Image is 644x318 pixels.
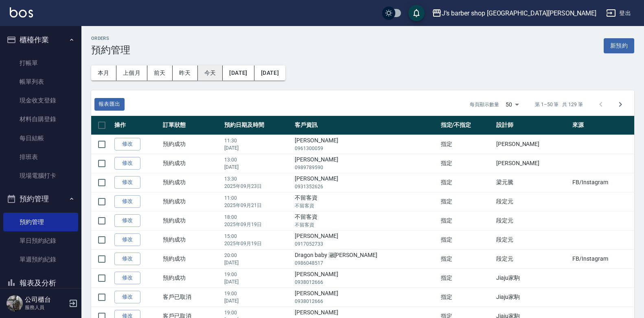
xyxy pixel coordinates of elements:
[224,221,291,228] p: 2025年09月19日
[494,116,570,135] th: 設計師
[161,154,222,173] td: 預約成功
[439,211,494,230] td: 指定
[224,271,291,278] p: 19:00
[224,309,291,316] p: 19:00
[114,291,140,303] a: 修改
[439,154,494,173] td: 指定
[3,250,78,269] a: 單週預約紀錄
[295,240,436,248] p: 0917052733
[224,213,291,221] p: 18:00
[293,192,438,211] td: 不留客資
[3,188,78,209] button: 預約管理
[429,5,600,22] button: J’s barber shop [GEOGRAPHIC_DATA][PERSON_NAME]
[224,290,291,297] p: 19:00
[224,240,291,247] p: 2025年09月19日
[611,95,630,114] button: Go to next page
[7,295,23,311] img: Person
[224,194,291,202] p: 11:00
[25,296,66,304] h5: 公司櫃台
[224,163,291,171] p: [DATE]
[91,36,130,41] h2: Orders
[224,202,291,209] p: 2025年09月21日
[161,268,222,288] td: 預約成功
[224,278,291,285] p: [DATE]
[223,65,254,81] button: [DATE]
[114,214,140,227] a: 修改
[295,279,436,286] p: 0938012666
[494,192,570,211] td: 段定元
[293,230,438,249] td: [PERSON_NAME]
[147,65,173,81] button: 前天
[293,135,438,154] td: [PERSON_NAME]
[254,65,285,81] button: [DATE]
[295,298,436,305] p: 0938012666
[295,145,436,152] p: 0961300059
[3,91,78,110] a: 現金收支登錄
[293,154,438,173] td: [PERSON_NAME]
[161,135,222,154] td: 預約成功
[3,272,78,294] button: 報表及分析
[224,144,291,152] p: [DATE]
[224,183,291,190] p: 2025年09月23日
[114,195,140,208] a: 修改
[295,259,436,267] p: 0986048517
[3,129,78,148] a: 每日結帳
[439,230,494,249] td: 指定
[114,253,140,265] a: 修改
[494,230,570,249] td: 段定元
[3,72,78,91] a: 帳單列表
[222,116,293,135] th: 預約日期及時間
[91,65,116,81] button: 本月
[3,29,78,50] button: 櫃檯作業
[173,65,198,81] button: 昨天
[295,164,436,171] p: 0989789590
[439,249,494,268] td: 指定
[494,154,570,173] td: [PERSON_NAME]
[10,7,33,17] img: Logo
[439,192,494,211] td: 指定
[161,211,222,230] td: 預約成功
[114,157,140,170] a: 修改
[3,213,78,231] a: 預約管理
[570,116,634,135] th: 來源
[494,249,570,268] td: 段定元
[161,230,222,249] td: 預約成功
[494,211,570,230] td: 段定元
[293,173,438,192] td: [PERSON_NAME]
[494,173,570,192] td: 梁元騰
[535,101,583,108] p: 第 1–50 筆 共 129 筆
[114,138,140,150] a: 修改
[25,304,66,311] p: 服務人員
[570,249,634,268] td: FB/Instagram
[3,231,78,250] a: 單日預約紀錄
[224,233,291,240] p: 15:00
[112,116,161,135] th: 操作
[293,288,438,307] td: [PERSON_NAME]
[570,173,634,192] td: FB/Instagram
[114,233,140,246] a: 修改
[439,135,494,154] td: 指定
[114,272,140,284] a: 修改
[198,65,223,81] button: 今天
[224,252,291,259] p: 20:00
[114,176,140,189] a: 修改
[295,221,436,229] p: 不留客資
[293,249,438,268] td: Dragon baby 瀜[PERSON_NAME]
[161,192,222,211] td: 預約成功
[604,38,634,53] button: 新預約
[161,173,222,192] td: 預約成功
[94,98,125,111] button: 報表匯出
[3,148,78,166] a: 排班表
[442,8,596,18] div: J’s barber shop [GEOGRAPHIC_DATA][PERSON_NAME]
[439,268,494,288] td: 指定
[161,116,222,135] th: 訂單狀態
[439,116,494,135] th: 指定/不指定
[224,259,291,266] p: [DATE]
[293,116,438,135] th: 客戶資訊
[439,173,494,192] td: 指定
[3,54,78,72] a: 打帳單
[295,183,436,190] p: 0931352626
[408,5,425,21] button: save
[224,297,291,305] p: [DATE]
